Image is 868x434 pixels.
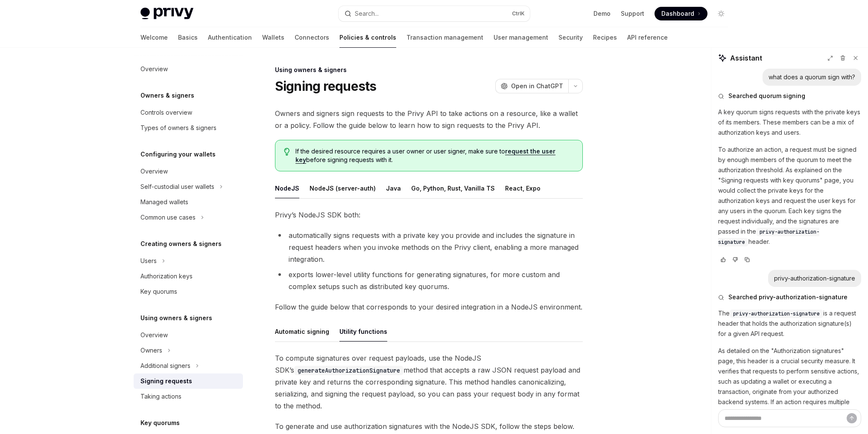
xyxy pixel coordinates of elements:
[140,27,168,48] a: Welcome
[134,373,243,389] a: Signing requests
[339,321,387,341] div: Utility functions
[512,10,525,17] span: Ctrl K
[140,197,188,207] div: Managed wallets
[140,149,216,159] h5: Configuring your wallets
[140,90,194,101] h5: Owners & signers
[406,27,483,48] a: Transaction management
[134,343,243,358] button: Toggle Owners section
[140,64,168,74] div: Overview
[275,78,377,94] h1: Signing requests
[769,73,855,81] div: what does a quorum sign with?
[134,269,243,284] a: Authorization keys
[134,194,243,210] a: Managed wallets
[310,178,376,198] div: NodeJS (server-auth)
[134,358,243,373] button: Toggle Additional signers section
[140,239,222,249] h5: Creating owners & signers
[140,313,212,323] h5: Using owners & signers
[275,209,583,221] span: Privy’s NodeJS SDK both:
[134,61,243,77] a: Overview
[140,107,192,118] div: Controls overview
[718,92,861,100] button: Searched quorum signing
[718,409,861,427] textarea: Ask a question...
[730,255,740,264] button: Vote that response was not good
[655,7,707,20] a: Dashboard
[134,253,243,269] button: Toggle Users section
[140,182,214,192] div: Self-custodial user wallets
[178,27,198,48] a: Basics
[339,6,530,21] button: Open search
[134,210,243,225] button: Toggle Common use cases section
[774,274,855,283] div: privy-authorization-signature
[718,229,819,246] span: privy-authorization-signature
[140,256,157,266] div: Users
[275,66,583,74] div: Using owners & signers
[495,79,568,93] button: Open in ChatGPT
[661,9,694,18] span: Dashboard
[140,361,190,371] div: Additional signers
[295,147,573,164] span: If the desired resource requires a user owner or user signer, make sure to before signing request...
[275,107,583,131] span: Owners and signers sign requests to the Privy API to take actions on a resource, like a wallet or...
[411,178,495,198] div: Go, Python, Rust, Vanilla TS
[733,310,820,317] span: privy-authorization-signature
[208,27,252,48] a: Authentication
[847,413,857,423] button: Send message
[593,27,617,48] a: Recipes
[494,27,548,48] a: User management
[275,352,583,412] span: To compute signatures over request payloads, use the NodeJS SDK’s method that accepts a raw JSON ...
[730,53,762,63] span: Assistant
[275,269,583,292] li: exports lower-level utility functions for generating signatures, for more custom and complex setu...
[140,271,193,281] div: Authorization keys
[593,9,611,18] a: Demo
[134,120,243,136] a: Types of owners & signers
[140,418,180,428] h5: Key quorums
[718,293,861,301] button: Searched privy-authorization-signature
[718,145,861,247] p: To authorize an action, a request must be signed by enough members of the quorum to meet the auth...
[275,321,329,341] div: Automatic signing
[275,178,299,198] div: NodeJS
[355,9,379,19] div: Search...
[134,179,243,194] button: Toggle Self-custodial user wallets section
[627,27,668,48] a: API reference
[284,148,290,156] svg: Tip
[718,308,861,339] p: The is a request header that holds the authorization signature(s) for a given API request.
[140,376,192,386] div: Signing requests
[386,178,401,198] div: Java
[714,7,728,20] button: Toggle dark mode
[718,346,861,428] p: As detailed on the "Authorization signatures" page, this header is a crucial security measure. It...
[621,9,644,18] a: Support
[339,27,396,48] a: Policies & controls
[295,27,329,48] a: Connectors
[140,123,216,133] div: Types of owners & signers
[728,92,805,100] span: Searched quorum signing
[728,293,848,301] span: Searched privy-authorization-signature
[140,330,168,340] div: Overview
[718,255,728,264] button: Vote that response was good
[262,27,284,48] a: Wallets
[558,27,583,48] a: Security
[140,212,196,223] div: Common use cases
[134,105,243,120] a: Controls overview
[511,82,563,90] span: Open in ChatGPT
[275,229,583,265] li: automatically signs requests with a private key you provide and includes the signature in request...
[275,301,583,313] span: Follow the guide below that corresponds to your desired integration in a NodeJS environment.
[742,255,752,264] button: Copy chat response
[294,366,403,375] code: generateAuthorizationSignature
[140,391,181,402] div: Taking actions
[134,389,243,404] a: Taking actions
[134,164,243,179] a: Overview
[140,286,177,297] div: Key quorums
[134,327,243,343] a: Overview
[505,178,541,198] div: React, Expo
[140,166,168,176] div: Overview
[140,345,162,356] div: Owners
[140,8,193,20] img: light logo
[134,284,243,299] a: Key quorums
[718,107,861,138] p: A key quorum signs requests with the private keys of its members. These members can be a mix of a...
